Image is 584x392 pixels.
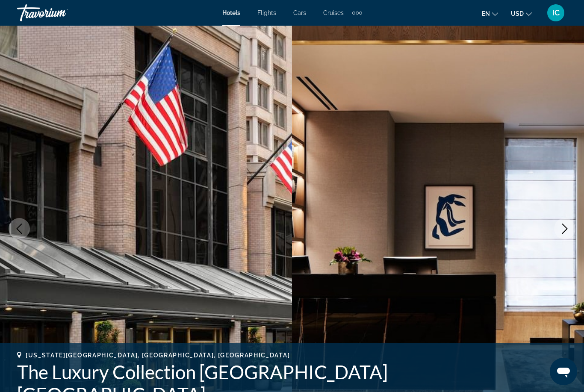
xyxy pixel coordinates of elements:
[482,10,490,17] span: en
[554,218,575,239] button: Next image
[511,10,524,17] span: USD
[482,7,498,20] button: Change language
[552,9,560,17] span: IC
[511,7,532,20] button: Change currency
[352,6,362,20] button: Extra navigation items
[257,9,276,16] a: Flights
[17,2,103,24] a: Travorium
[293,9,306,16] a: Cars
[550,358,577,385] iframe: Button to launch messaging window
[9,218,30,239] button: Previous image
[26,352,290,359] span: [US_STATE][GEOGRAPHIC_DATA], [GEOGRAPHIC_DATA], [GEOGRAPHIC_DATA]
[222,9,240,16] a: Hotels
[545,4,567,22] button: User Menu
[323,9,344,16] a: Cruises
